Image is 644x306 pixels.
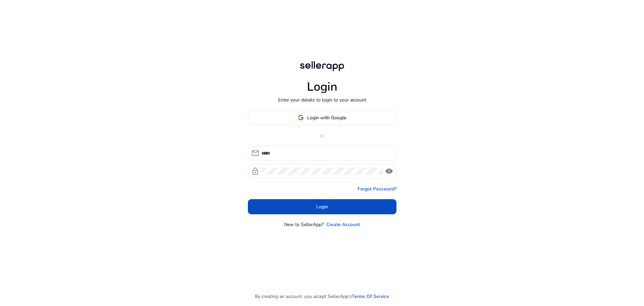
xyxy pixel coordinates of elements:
[316,203,328,210] span: Login
[248,132,396,139] p: or
[248,199,396,214] button: Login
[278,96,366,103] p: Enter your details to login to your account
[284,221,324,228] p: New to SellerApp?
[251,167,259,175] span: lock
[248,110,396,125] button: Login with Google
[307,114,346,121] span: Login with Google
[326,221,360,228] a: Create Account
[251,149,259,157] span: mail
[307,80,337,94] h1: Login
[352,293,389,300] a: Terms Of Service
[298,115,304,121] img: google-logo.svg
[385,167,393,175] span: visibility
[358,185,396,192] a: Forgot Password?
